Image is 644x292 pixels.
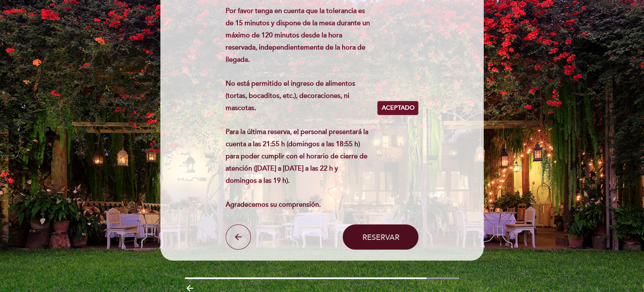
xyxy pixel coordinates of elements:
span: Reservar [362,232,399,242]
div: Por favor tenga en cuenta que la tolerancia es de 15 minutos y dispone de la mesa durante un máxi... [226,5,378,211]
button: Aceptado [377,101,418,115]
span: Aceptado [381,104,414,113]
i: arrow_back [233,232,243,242]
button: Reservar [343,224,418,250]
button: arrow_back [226,224,251,250]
